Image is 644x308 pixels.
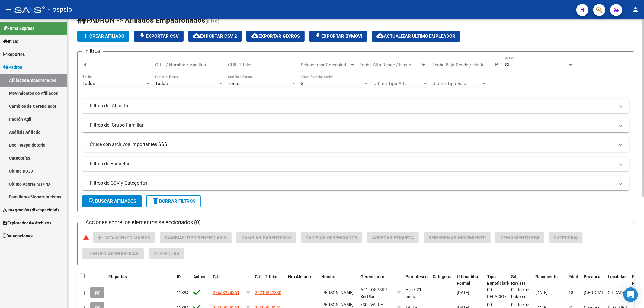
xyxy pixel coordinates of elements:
button: Buscar Afiliados [82,195,142,207]
span: Nombre [321,274,337,279]
button: Open calendar [421,62,428,69]
mat-icon: warning [82,234,90,241]
mat-panel-title: Filtros de Etiquetas [90,160,615,167]
span: Categoria [433,274,452,279]
span: Parentesco [405,274,428,279]
span: Crear Afiliado [82,33,124,39]
span: Categoria [554,235,578,240]
span: Ultimo Tipo Baja [432,81,481,86]
span: Localidad [608,274,627,279]
input: Fecha inicio [432,62,457,68]
button: Reinformar Movimiento [424,232,491,243]
datatable-header-cell: Parentesco [403,270,430,290]
span: Inicio [3,38,18,45]
span: Reinformar Movimiento [428,235,486,240]
span: 20219820330 [255,290,281,295]
span: 18 [569,290,573,295]
span: PADRON -> Afiliados Empadronados [77,16,205,24]
h3: Acciones sobre los elementos seleccionados (0) [82,218,204,227]
span: Etiquetas [108,274,127,279]
span: 27458224361 [213,290,239,295]
datatable-header-cell: Categoria [430,270,454,290]
button: Cambiar Gerenciador [301,232,362,243]
mat-panel-title: Filtros del Grupo Familiar [90,122,615,129]
h3: Filtros [82,47,103,55]
span: Delegaciones [3,233,33,239]
button: Exportar CSV [134,31,184,42]
button: Cambiar Parentesco [236,232,296,243]
span: Integración (discapacidad) [3,207,59,213]
span: Edad [569,274,578,279]
button: Actualizar ultimo Empleador [372,31,460,42]
mat-icon: add [82,32,89,40]
mat-icon: delete [152,197,159,205]
input: Fecha fin [462,62,492,68]
datatable-header-cell: ID [174,270,191,290]
div: Open Intercom Messenger [623,287,638,302]
span: Borrar Filtros [152,198,195,204]
span: A01 - OSPSIP [360,287,386,292]
mat-icon: search [88,197,95,205]
datatable-header-cell: CUIL [210,270,244,290]
span: Vencimiento PMI [500,235,539,240]
span: CUIL Titular [255,274,278,279]
span: Tipo Beneficiario [487,274,511,286]
datatable-header-cell: Nacimiento [533,270,566,290]
button: Exportar GECROS [246,31,305,42]
button: Borrar Filtros [146,195,201,207]
button: Cobertura [149,248,184,259]
span: 123844 [177,290,191,295]
span: Buscar Afiliados [88,198,136,204]
mat-icon: file_download [314,32,321,40]
mat-expansion-panel-header: Filtros del Afiliado [82,99,629,113]
button: Categoria [549,232,583,243]
mat-icon: cloud_download [193,32,200,40]
span: Nacimiento [535,274,558,279]
datatable-header-cell: Etiquetas [106,270,174,290]
mat-panel-title: Cruce con archivos importantes SSS [90,141,615,148]
span: Si [301,81,305,86]
datatable-header-cell: Activo [191,270,210,290]
span: Cambiar Parentesco [241,235,291,240]
span: - ospsip [48,3,72,16]
span: Nro Afiliado [288,274,311,279]
datatable-header-cell: Gerenciador [358,270,394,290]
span: Reportes [3,51,25,58]
span: Ultima Alta Formal [457,274,478,286]
span: Cobertura [153,251,180,256]
span: Padrón [3,64,22,71]
span: Exportar CSV 2 [193,33,237,39]
button: Identificar Modificar [82,248,144,259]
span: Identificar Modificar [87,251,139,256]
span: (alt+a) [205,18,219,24]
span: Provincia [584,274,602,279]
span: Hijo < 21 años [405,287,421,299]
datatable-header-cell: Provincia [581,270,605,290]
mat-expansion-panel-header: Filtros del Grupo Familiar [82,118,629,132]
mat-icon: cloud_download [251,32,258,40]
datatable-header-cell: Tipo Beneficiario [485,270,509,290]
span: Gerenciador [360,274,384,279]
span: Ultimo Tipo Alta [373,81,422,86]
span: Firma Express [3,25,34,32]
datatable-header-cell: CUIL Titular [252,270,286,290]
mat-expansion-panel-header: Cruce con archivos importantes SSS [82,137,629,152]
datatable-header-cell: Localidad [605,270,630,290]
span: [PERSON_NAME] [321,290,354,295]
datatable-header-cell: Edad [566,270,581,290]
mat-expansion-panel-header: Filtros de CSV y Categorias [82,176,629,190]
button: Exportar CSV 2 [188,31,242,42]
datatable-header-cell: Sit. Revista [509,270,533,290]
mat-icon: menu [5,6,12,13]
span: Agregar Etiqueta [372,235,414,240]
span: Cambiar Tipo Beneficiario [165,235,227,240]
mat-icon: person [632,6,639,13]
input: Fecha inicio [360,62,384,68]
input: Fecha fin [389,62,419,68]
div: [DATE] [457,289,482,296]
span: Exportar Bymovi [314,33,362,39]
span: Activo [193,274,205,279]
span: Exportar GECROS [251,33,300,39]
mat-icon: cloud_download [376,32,384,40]
span: Sit. Revista [511,274,526,286]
